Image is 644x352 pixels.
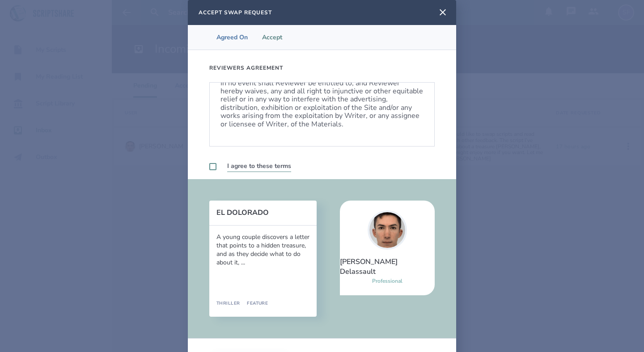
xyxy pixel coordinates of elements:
label: I agree to these terms [227,161,291,172]
li: Agreed On [209,25,255,50]
div: Professional [372,277,402,285]
a: [PERSON_NAME] DelassaultProfessional [340,201,435,295]
div: A young couple discovers a letter that points to a hidden treasure, and as they decide what to do... [216,233,309,267]
div: [PERSON_NAME] Delassault [340,257,435,277]
div: Feature [240,301,268,306]
button: EL DOLORADO [216,209,317,217]
li: Accept [255,25,289,50]
img: user_1756948650-crop.jpg [368,210,407,250]
p: In no event shall Reviewer be entitled to, and Reviewer hereby waives, any and all right to injun... [220,79,424,128]
h2: Accept Swap Request [199,9,272,16]
h3: Reviewers Agreement [209,64,283,71]
div: Thriller [216,301,240,306]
